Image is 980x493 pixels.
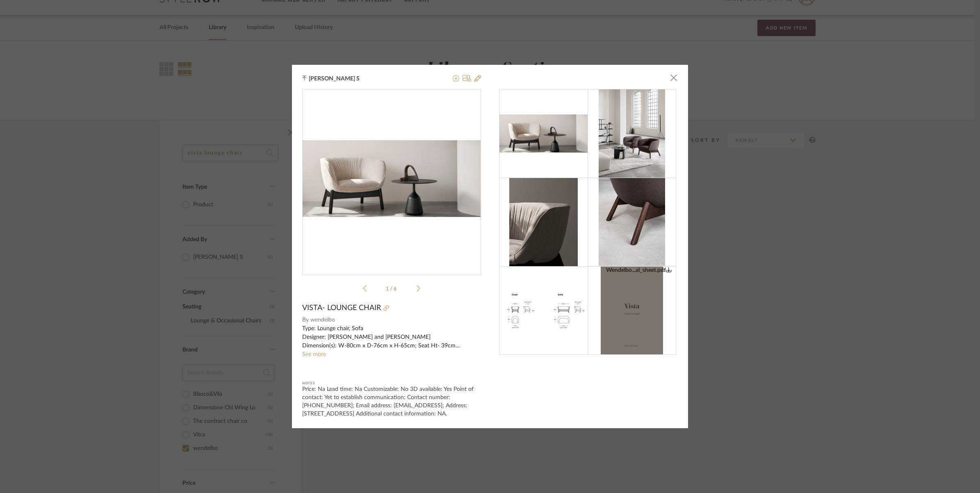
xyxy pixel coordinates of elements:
[303,89,481,268] div: 0
[606,267,672,274] div: Wendelbo...al_sheet.pdf
[601,266,663,355] img: 534fd6ed-c36e-446b-907d-0543e8f061d1_216x216.jpg
[302,324,481,350] div: Type: Lounge chair, Sofa Designer: [PERSON_NAME] and [PERSON_NAME] Dimension(s): W-80cm x D-76cm ...
[390,286,394,291] span: /
[302,385,481,418] div: Price: Na Lead time: Na Customizable: No 3D available: Yes Point of contact: Yet to establish com...
[599,89,665,178] img: 3f9f6f9b-c4f3-4217-9eb2-dabdf61a5f84_216x216.jpg
[309,75,368,82] span: [PERSON_NAME] S
[665,70,682,86] button: Close
[302,351,326,357] a: See more
[599,178,665,266] img: 7e53613b-e6a9-47c1-8348-fa55a6a7c599_216x216.jpg
[310,316,481,324] span: wendelbo
[302,316,309,324] span: By
[386,286,390,291] span: 1
[499,288,588,333] img: 09ecc430-006d-4cea-885f-84c72506b974_216x216.jpg
[394,286,398,291] span: 6
[302,140,481,217] img: d8ca6609-5676-417e-9966-660ca527932b_436x436.jpg
[509,178,578,266] img: b187b239-cef7-4a8c-a823-d3eaa7e6fc5c_216x216.jpg
[588,266,676,355] a: Wendelbo...al_sheet.pdf
[499,114,588,152] img: d8ca6609-5676-417e-9966-660ca527932b_216x216.jpg
[302,304,381,313] span: VISTA- LOUNGE CHAIR
[302,379,481,388] div: Notes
